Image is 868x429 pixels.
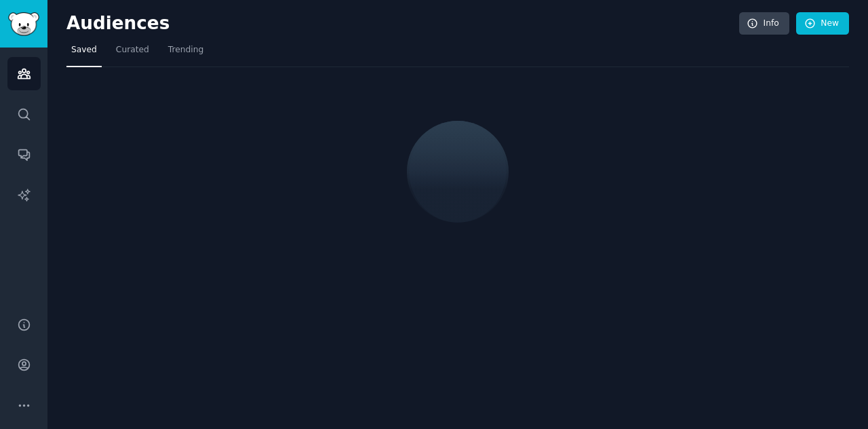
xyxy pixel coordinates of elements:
img: GummySearch logo [8,12,39,36]
a: Saved [66,39,102,67]
a: Curated [111,39,154,67]
a: Info [739,12,789,35]
span: Trending [168,44,203,56]
span: Saved [71,44,97,56]
a: New [796,12,849,35]
h2: Audiences [66,13,739,35]
span: Curated [116,44,149,56]
a: Trending [163,39,208,67]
